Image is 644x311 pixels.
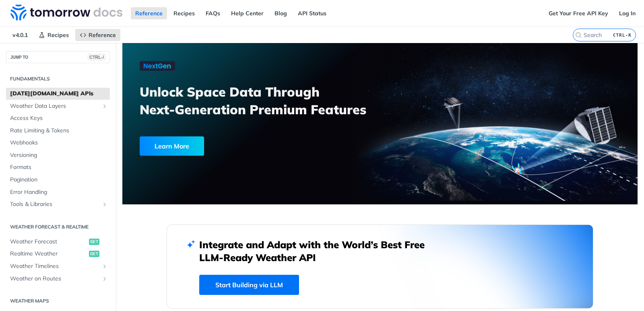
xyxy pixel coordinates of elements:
span: Weather Forecast [10,238,87,246]
span: Realtime Weather [10,250,87,258]
span: Weather Timelines [10,262,99,270]
span: Versioning [10,151,108,159]
a: Error Handling [6,186,110,198]
a: Get Your Free API Key [544,7,613,19]
kbd: CTRL-K [611,31,634,39]
a: Tools & LibrariesShow subpages for Tools & Libraries [6,198,110,210]
a: Weather TimelinesShow subpages for Weather Timelines [6,260,110,272]
img: NextGen [140,61,175,71]
a: Help Center [227,7,268,19]
span: get [89,239,99,245]
span: Reference [89,31,116,39]
a: Blog [270,7,291,19]
a: Pagination [6,174,110,186]
span: Rate Limiting & Tokens [10,127,108,135]
span: [DATE][DOMAIN_NAME] APIs [10,90,108,98]
span: Access Keys [10,114,108,122]
span: CTRL-/ [88,54,105,60]
h3: Unlock Space Data Through Next-Generation Premium Features [140,83,389,118]
button: Show subpages for Tools & Libraries [101,201,108,208]
a: Log In [615,7,640,19]
span: Error Handling [10,188,108,196]
a: Recipes [34,29,73,41]
a: Start Building via LLM [199,275,299,295]
a: Realtime Weatherget [6,248,110,260]
a: Webhooks [6,137,110,149]
span: Weather on Routes [10,275,99,283]
h2: Fundamentals [6,75,110,82]
h2: Weather Forecast & realtime [6,223,110,231]
a: Weather Data LayersShow subpages for Weather Data Layers [6,100,110,112]
a: FAQs [201,7,225,19]
span: Webhooks [10,139,108,147]
span: Formats [10,163,108,171]
a: Versioning [6,149,110,161]
a: Reference [131,7,167,19]
a: Rate Limiting & Tokens [6,125,110,137]
button: Show subpages for Weather Timelines [101,263,108,270]
span: Weather Data Layers [10,102,99,110]
button: JUMP TOCTRL-/ [6,51,110,63]
a: Weather Forecastget [6,236,110,248]
a: Weather on RoutesShow subpages for Weather on Routes [6,273,110,285]
a: Learn More [140,136,339,156]
svg: Search [575,32,582,38]
span: v4.0.1 [8,29,32,41]
h2: Weather Maps [6,297,110,305]
a: Reference [75,29,120,41]
span: Pagination [10,176,108,184]
span: get [89,251,99,257]
div: Learn More [140,136,204,156]
img: Tomorrow.io Weather API Docs [10,4,122,21]
span: Recipes [47,31,69,39]
a: API Status [293,7,331,19]
button: Show subpages for Weather on Routes [101,276,108,282]
a: Recipes [169,7,199,19]
button: Show subpages for Weather Data Layers [101,103,108,109]
h2: Integrate and Adapt with the World’s Best Free LLM-Ready Weather API [199,238,437,264]
span: Tools & Libraries [10,200,99,208]
a: [DATE][DOMAIN_NAME] APIs [6,88,110,100]
a: Access Keys [6,112,110,124]
a: Formats [6,161,110,173]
